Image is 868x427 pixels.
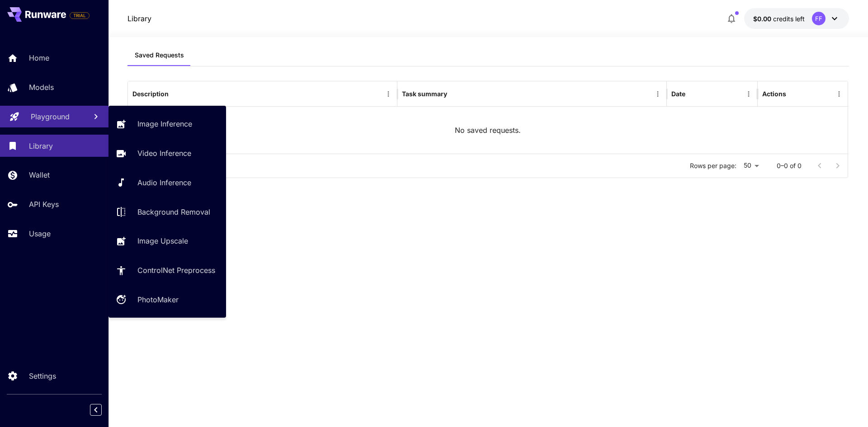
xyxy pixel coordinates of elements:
p: Image Inference [137,118,192,129]
button: Collapse sidebar [90,404,102,416]
p: Rows per page: [690,161,736,170]
span: Saved Requests [135,51,184,59]
p: Video Inference [137,148,191,159]
p: PhotoMaker [137,294,179,305]
a: ControlNet Preprocess [108,259,226,282]
div: 50 [740,159,762,172]
button: Sort [686,88,699,100]
a: Video Inference [108,142,226,164]
div: FF [812,12,826,25]
a: Audio Inference [108,172,226,194]
button: $0.00 [744,8,849,29]
a: PhotoMaker [108,289,226,311]
nav: breadcrumb [127,13,151,24]
span: credits left [773,15,805,23]
p: Image Upscale [137,235,188,246]
button: Sort [170,88,182,100]
button: Menu [651,88,664,100]
p: Models [29,82,54,93]
p: Wallet [29,169,50,180]
p: ControlNet Preprocess [137,265,215,276]
p: Usage [29,228,51,239]
a: Image Inference [108,113,226,135]
div: Actions [762,90,786,98]
p: 0–0 of 0 [777,161,802,170]
div: Collapse sidebar [97,402,108,418]
p: Home [29,52,49,63]
p: Audio Inference [137,177,191,188]
span: $0.00 [753,15,773,23]
a: Background Removal [108,201,226,223]
div: $0.00 [753,14,805,23]
p: Settings [29,371,56,381]
button: Menu [742,88,755,100]
a: Image Upscale [108,230,226,252]
p: Library [29,141,53,151]
p: API Keys [29,199,59,210]
div: Task summary [402,90,447,98]
p: Background Removal [137,206,210,217]
div: Date [671,90,685,98]
button: Sort [448,88,461,100]
p: Library [127,13,151,24]
p: Playground [31,111,70,122]
button: Menu [382,88,395,100]
span: TRIAL [70,12,89,19]
p: No saved requests. [455,125,521,136]
div: Description [132,90,169,98]
span: Add your payment card to enable full platform functionality. [70,10,90,21]
button: Menu [833,88,845,100]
